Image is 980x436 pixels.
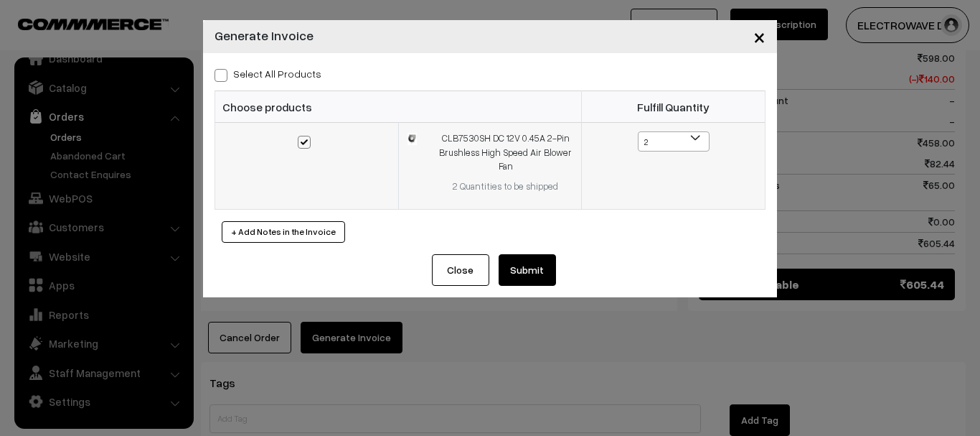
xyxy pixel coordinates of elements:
button: + Add Notes in the Invoice [222,221,345,243]
span: 2 [639,132,709,152]
span: 2 [638,131,710,152]
th: Choose products [215,91,582,123]
img: 16866402929898WhatsApp-Image-2023-03-11-at-40716-PM-1.jpeg [407,133,417,145]
span: × [753,23,765,50]
h4: Generate Invoice [215,26,314,45]
button: Submit [499,254,556,286]
label: Select all Products [215,66,321,81]
button: Close [432,254,489,286]
th: Fulfill Quantity [582,91,765,123]
div: 2 Quantities to be shipped [438,180,573,194]
button: Close [742,14,777,59]
div: CLB7530SH DC 12V 0.45A 2-Pin Brushless High Speed Air Blower Fan [438,131,573,174]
